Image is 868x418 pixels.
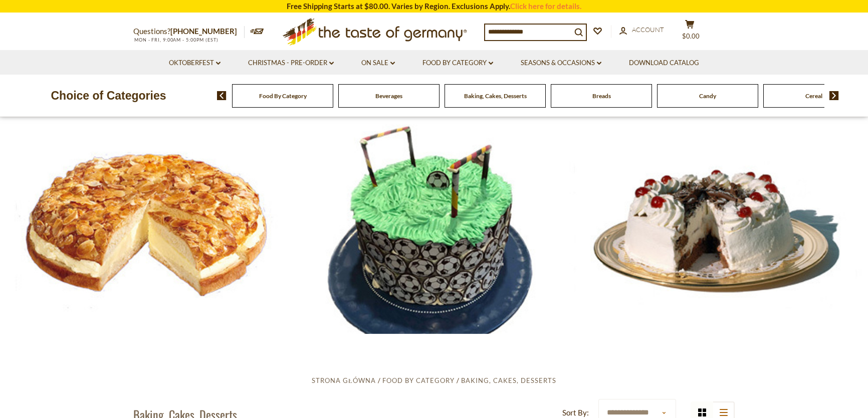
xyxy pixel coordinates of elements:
a: Breads [592,92,611,100]
a: Christmas - PRE-ORDER [248,58,334,69]
a: Click here for details. [510,2,581,11]
a: Account [619,25,664,36]
a: Baking, Cakes, Desserts [464,92,527,100]
p: Questions? [133,25,245,38]
a: Strona główna [312,376,376,384]
a: On Sale [361,58,395,69]
a: Seasons & Occasions [521,58,601,69]
span: $0.00 [682,32,700,40]
a: Beverages [375,92,402,100]
span: Account [632,26,664,34]
button: $0.00 [675,20,705,45]
span: MON - FRI, 9:00AM - 5:00PM (EST) [133,37,219,43]
a: Download Catalog [629,58,699,69]
a: Candy [699,92,716,100]
a: Baking, Cakes, Desserts [461,376,556,384]
a: [PHONE_NUMBER] [170,27,237,36]
a: Food By Category [382,376,455,384]
img: previous arrow [217,91,227,100]
a: Food By Category [422,58,493,69]
img: next arrow [829,91,839,100]
a: Food By Category [259,92,307,100]
a: Oktoberfest [169,58,221,69]
a: Cereal [805,92,822,100]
